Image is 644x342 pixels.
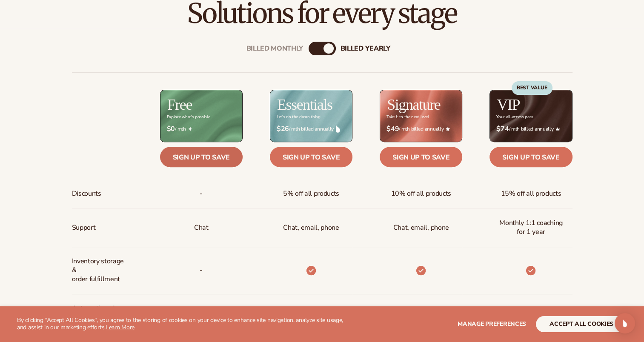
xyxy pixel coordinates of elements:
img: Signature_BG_eeb718c8-65ac-49e3-a4e5-327c6aa73146.jpg [380,90,462,142]
a: Sign up to save [270,147,352,167]
div: billed Yearly [341,44,390,52]
p: By clicking "Accept All Cookies", you agree to the storing of cookies on your device to enhance s... [17,317,349,331]
h2: Signature [387,97,440,112]
a: Sign up to save [160,147,243,167]
h2: VIP [497,97,520,112]
div: Open Intercom Messenger [615,313,635,333]
strong: $74 [496,125,509,133]
div: Explore what's possible. [167,115,211,120]
img: VIP_BG_199964bd-3653-43bc-8a67-789d2d7717b9.jpg [490,90,572,142]
span: / mth billed annually [386,125,455,133]
button: accept all cookies [536,316,627,332]
div: BEST VALUE [512,81,552,95]
h2: Essentials [277,97,332,112]
span: Monthly 1:1 coaching for 1 year [496,215,565,240]
span: 5% off all products [283,186,339,202]
span: Support [72,220,96,236]
a: Sign up to save [489,147,572,167]
span: - [200,305,203,321]
span: Automatic order payments [72,301,129,325]
span: Inventory storage & order fulfillment [72,254,129,287]
img: Free_Icon_bb6e7c7e-73f8-44bd-8ed0-223ea0fc522e.png [188,127,192,131]
button: Manage preferences [458,316,526,332]
span: / mth [167,125,236,133]
img: free_bg.png [160,90,242,142]
p: - [200,262,203,278]
span: Chat, email, phone [393,220,449,236]
div: Take it to the next level. [386,115,429,120]
span: Manage preferences [458,320,526,328]
h2: Free [167,97,192,112]
p: Chat [194,220,209,236]
span: - [200,186,203,202]
strong: $49 [386,125,399,133]
p: Chat, email, phone [283,220,339,236]
strong: $26 [277,125,289,133]
img: Crown_2d87c031-1b5a-4345-8312-a4356ddcde98.png [555,127,560,131]
img: Star_6.png [446,127,450,131]
div: Billed Monthly [246,44,303,52]
img: drop.png [336,125,340,133]
a: Learn More [106,323,135,331]
span: 15% off all products [501,186,561,202]
div: Let’s do the damn thing. [277,115,321,120]
a: Sign up to save [380,147,462,167]
div: Your all-access pass. [496,115,534,120]
span: / mth billed annually [496,125,565,133]
span: Discounts [72,186,101,202]
img: Essentials_BG_9050f826-5aa9-47d9-a362-757b82c62641.jpg [270,90,352,142]
span: 10% off all products [391,186,451,202]
span: / mth billed annually [277,125,346,133]
strong: $0 [167,125,175,133]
